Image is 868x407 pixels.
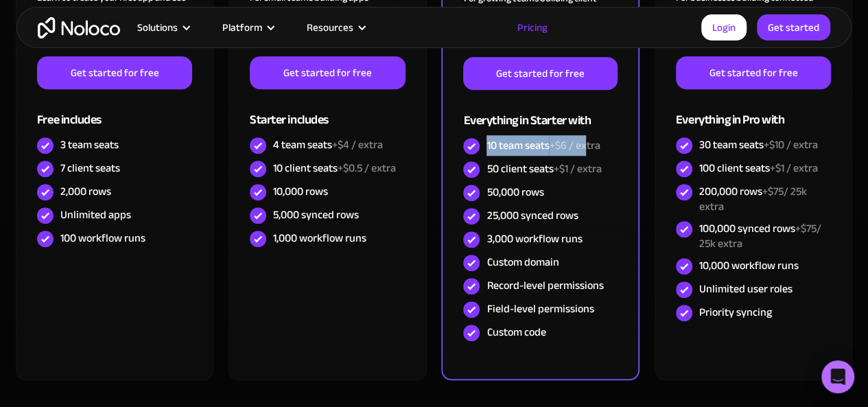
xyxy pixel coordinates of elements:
div: 5,000 synced rows [273,207,359,222]
div: Everything in Starter with [463,90,617,135]
div: 25,000 synced rows [486,208,578,223]
div: 50 client seats [486,161,601,176]
div: Unlimited apps [60,207,131,222]
div: Record-level permissions [486,278,603,293]
span: +$1 / extra [553,159,601,179]
div: 1,000 workflow runs [273,231,366,246]
div: Open Intercom Messenger [821,360,854,393]
div: Everything in Pro with [676,89,831,134]
a: Get started for free [676,56,831,89]
span: +$0.5 / extra [338,158,396,178]
a: Get started for free [250,56,405,89]
div: 2,000 rows [60,184,111,199]
div: 10 client seats [273,161,396,176]
div: 10,000 workflow runs [699,258,799,273]
div: 200,000 rows [699,184,831,214]
div: 100,000 synced rows [699,221,831,251]
div: 10 team seats [486,138,600,153]
div: Solutions [137,19,178,36]
div: Priority syncing [699,305,772,320]
div: Custom code [486,325,546,340]
div: 3 team seats [60,137,119,152]
a: home [38,17,120,38]
div: 7 client seats [60,161,120,176]
span: +$6 / extra [549,135,600,156]
div: Field-level permissions [486,301,594,316]
div: 10,000 rows [273,184,328,199]
a: Get started for free [37,56,192,89]
div: Resources [290,19,381,36]
div: 100 workflow runs [60,231,145,246]
div: 100 client seats [699,161,818,176]
span: +$10 / extra [764,135,818,155]
span: +$75/ 25k extra [699,218,821,254]
div: 30 team seats [699,137,818,152]
div: Platform [222,19,262,36]
div: Platform [205,19,290,36]
a: Get started [757,14,830,40]
span: +$1 / extra [770,158,818,178]
div: 4 team seats [273,137,383,152]
a: Get started for free [463,57,617,90]
span: +$4 / extra [332,135,383,155]
div: Resources [307,19,353,36]
div: 50,000 rows [486,185,543,200]
div: 3,000 workflow runs [486,231,582,246]
div: Free includes [37,89,192,134]
div: Solutions [120,19,205,36]
a: Pricing [500,19,565,36]
div: Custom domain [486,255,559,270]
span: +$75/ 25k extra [699,181,807,217]
div: Unlimited user roles [699,281,793,296]
div: Starter includes [250,89,405,134]
a: Login [701,14,747,40]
